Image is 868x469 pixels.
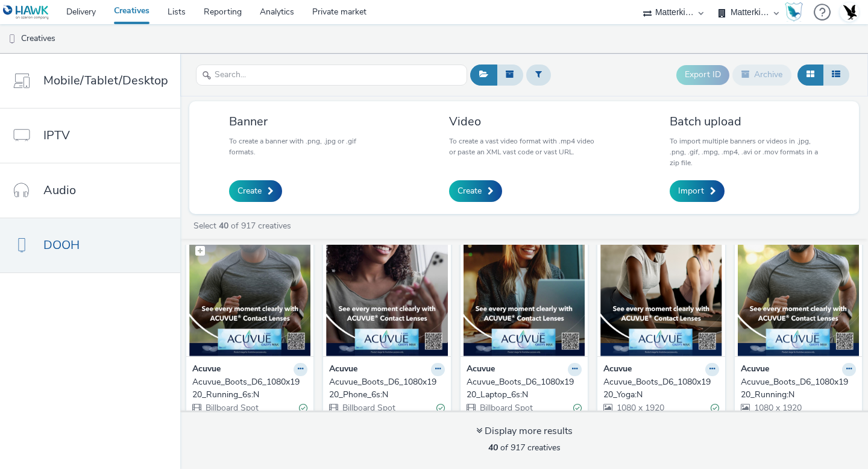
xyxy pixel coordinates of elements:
a: Hawk Academy [785,2,808,22]
img: Hawk Academy [785,2,803,22]
img: Acuvue_Boots_D6_1080x1920_Running_6s:N visual [189,239,310,356]
span: Mobile/Tablet/Desktop [43,72,168,89]
a: Acuvue_Boots_D6_1080x1920_Yoga:N [603,376,719,401]
a: Import [670,180,725,202]
p: To create a banner with .png, .jpg or .gif formats. [229,136,379,157]
img: Account UK [840,3,858,21]
img: dooh [6,33,18,45]
button: Archive [732,65,791,85]
h3: Video [449,113,599,130]
h3: Batch upload [670,113,820,130]
div: Valid [436,402,445,415]
strong: Acuvue [603,363,632,377]
div: Acuvue_Boots_D6_1080x1920_Phone_6s:N [329,376,439,401]
div: Valid [711,402,719,415]
span: Import [678,185,704,197]
a: Acuvue_Boots_D6_1080x1920_Running_6s:N [192,376,307,401]
strong: Acuvue [741,363,769,377]
strong: 40 [488,442,498,453]
span: Billboard Spot [479,402,533,414]
h3: Banner [229,113,379,130]
div: Display more results [476,424,573,438]
img: Acuvue_Boots_D6_1080x1920_Laptop_6s:N visual [464,239,585,356]
p: To import multiple banners or videos in .jpg, .png, .gif, .mpg, .mp4, .avi or .mov formats in a z... [670,136,820,168]
span: Billboard Spot [204,402,259,414]
a: Select of 917 creatives [192,220,296,231]
a: Acuvue_Boots_D6_1080x1920_Laptop_6s:N [467,376,582,401]
button: Export ID [676,65,729,84]
a: Create [229,180,282,202]
img: Acuvue_Boots_D6_1080x1920_Running:N visual [738,239,859,356]
span: Create [458,185,482,197]
a: Create [449,180,502,202]
img: Acuvue_Boots_D6_1080x1920_Phone_6s:N visual [326,239,447,356]
span: Create [237,185,262,197]
a: Acuvue_Boots_D6_1080x1920_Phone_6s:N [329,376,444,401]
strong: 40 [219,220,228,231]
strong: Acuvue [467,363,495,377]
img: Acuvue_Boots_D6_1080x1920_Yoga:N visual [600,239,722,356]
div: Acuvue_Boots_D6_1080x1920_Laptop_6s:N [467,376,577,401]
div: Valid [299,402,307,415]
div: Acuvue_Boots_D6_1080x1920_Yoga:N [603,376,714,401]
span: Billboard Spot [341,402,395,414]
span: of 917 creatives [488,442,561,453]
span: 1080 x 1920 [615,402,664,414]
img: undefined Logo [3,5,49,20]
p: To create a vast video format with .mp4 video or paste an XML vast code or vast URL. [449,136,599,157]
a: Acuvue_Boots_D6_1080x1920_Running:N [741,376,856,401]
div: Valid [573,402,582,415]
button: Table [823,65,849,85]
span: IPTV [43,127,70,144]
input: Search... [196,65,467,86]
div: Acuvue_Boots_D6_1080x1920_Running_6s:N [192,376,303,401]
strong: Acuvue [192,363,221,377]
span: Audio [43,181,76,199]
div: Acuvue_Boots_D6_1080x1920_Running:N [741,376,851,401]
span: DOOH [43,236,80,254]
span: 1080 x 1920 [753,402,802,414]
button: Grid [797,65,823,85]
strong: Acuvue [329,363,357,377]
